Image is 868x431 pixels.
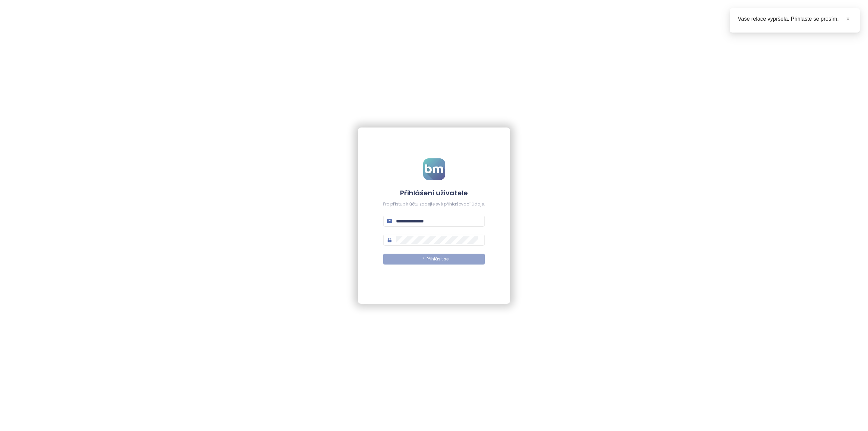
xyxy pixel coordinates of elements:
span: mail [387,219,392,223]
div: Vaše relace vypršela. Přihlaste se prosím. [738,15,852,23]
span: Přihlásit se [427,256,449,262]
span: lock [387,238,392,242]
button: Přihlásit se [383,254,485,265]
img: logo [423,158,445,180]
span: loading [420,257,424,261]
span: close [846,16,850,21]
h4: Přihlášení uživatele [383,188,485,198]
div: Pro přístup k účtu zadejte své přihlašovací údaje. [383,201,485,208]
